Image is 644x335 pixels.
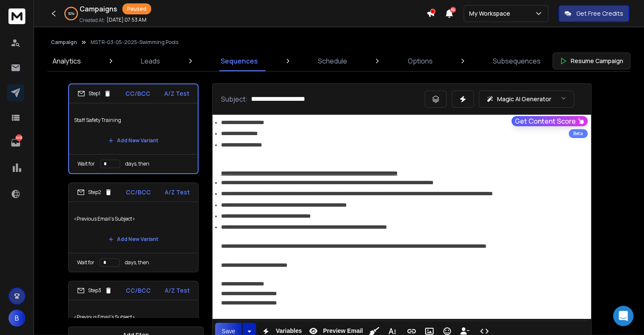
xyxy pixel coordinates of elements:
[569,129,588,138] div: Beta
[74,305,193,329] p: <Previous Email's Subject>
[126,286,151,295] p: CC/BCC
[107,17,146,23] p: [DATE] 07:53 AM
[47,51,86,71] a: Analytics
[102,132,165,149] button: Add New Variant
[68,83,199,174] li: Step1CC/BCCA/Z TestStaff Safety TrainingAdd New VariantWait fordays, then
[80,17,105,24] p: Created At:
[165,286,190,295] p: A/Z Test
[125,89,150,98] p: CC/BCC
[576,9,623,18] p: Get Free Credits
[68,183,199,272] li: Step2CC/BCCA/Z Test<Previous Email's Subject>Add New VariantWait fordays, then
[216,51,263,71] a: Sequences
[136,51,165,71] a: Leads
[493,56,541,66] p: Subsequences
[8,310,25,327] button: B
[221,56,258,66] p: Sequences
[122,3,151,14] div: Paused
[7,134,24,151] a: 6491
[488,51,546,71] a: Subsequences
[511,116,588,126] button: Get Content Score
[141,56,160,66] p: Leads
[74,108,193,132] p: Staff Safety Training
[74,207,193,231] p: <Previous Email's Subject>
[77,90,111,97] div: Step 1
[77,161,95,167] p: Wait for
[403,51,438,71] a: Options
[53,56,81,66] p: Analytics
[77,188,112,196] div: Step 2
[497,95,551,103] p: Magic AI Generator
[51,39,77,46] button: Campaign
[91,39,178,46] p: MSTR-03-05-2025-Swimming Pools
[469,9,514,18] p: My Workspace
[164,89,189,98] p: A/Z Test
[558,5,629,22] button: Get Free Credits
[102,231,165,248] button: Add New Variant
[125,259,149,266] p: days, then
[313,51,352,71] a: Schedule
[125,161,149,167] p: days, then
[450,7,456,13] span: 50
[408,56,433,66] p: Options
[165,188,190,197] p: A/Z Test
[553,53,630,69] button: Resume Campaign
[221,94,248,104] p: Subject:
[77,287,112,294] div: Step 3
[613,306,633,326] div: Open Intercom Messenger
[16,134,22,141] p: 6491
[274,327,304,335] span: Variables
[77,259,94,266] p: Wait for
[126,188,151,197] p: CC/BCC
[321,327,365,335] span: Preview Email
[318,56,347,66] p: Schedule
[479,91,574,108] button: Magic AI Generator
[80,4,117,14] h1: Campaigns
[68,11,75,16] p: 92 %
